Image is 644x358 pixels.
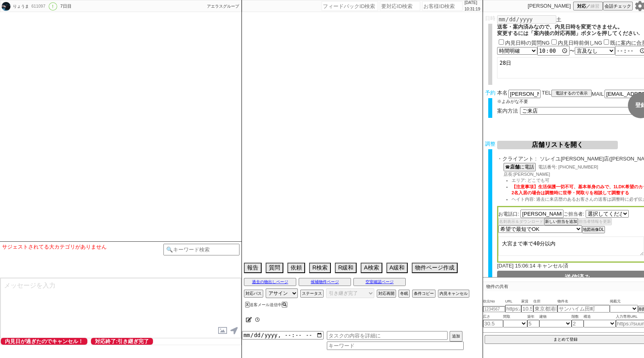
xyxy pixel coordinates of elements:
span: 築年 [527,314,539,320]
input: 要対応ID検索 [380,1,420,11]
input: お電話口 [520,210,563,218]
span: URL [505,298,521,305]
button: X [245,302,250,308]
span: ※よみがな不要 [497,99,528,104]
input: 2 [572,320,584,327]
label: 内見日時前倒しNG [558,40,603,46]
span: 掲載元 [610,298,621,305]
button: 追加 [450,331,462,342]
span: ご担当者: [563,211,584,217]
button: 会話チェック [603,2,633,10]
input: お客様ID検索 [422,1,462,11]
span: お電話口: [498,211,519,217]
span: 対応 [577,3,586,9]
div: 送客メール送信中 [245,302,289,307]
button: 担当者情報を更新 [578,218,612,225]
input: フィードバックID検索 [322,1,378,11]
span: 間取 [503,314,527,320]
button: ☎店舗に電話 [504,163,536,171]
span: MAIL [592,91,604,97]
p: 10:31:19 [464,6,480,12]
label: 内見日時の質問NG [505,40,550,46]
span: 建物 [539,314,572,320]
input: サンハイム田町 [557,305,610,313]
input: 30.5 [483,320,503,327]
button: A緩和 [386,263,408,273]
button: 空室確認ページ [353,278,406,286]
span: 家賃 [521,298,533,305]
span: 案内方法 [497,108,518,114]
input: 5 [527,320,539,327]
input: 🔍キーワード検索 [163,244,239,255]
button: 冬眠 [398,290,410,298]
button: 内見キャンセル [438,290,469,298]
span: 日時 [485,15,495,21]
input: タスクの内容を詳細に [327,331,448,340]
span: 本名 [497,90,508,98]
b: 店舗 [510,164,520,170]
span: 練習 [590,3,599,9]
input: 1234567 [483,306,505,312]
span: 土 [556,16,561,23]
button: 電話するので表示 [551,90,592,97]
button: 地図画像DL [582,226,605,233]
input: https://suumo.jp/chintai/jnc_000022489271 [505,305,521,313]
button: 過去の物出しページ [244,278,296,286]
p: [PERSON_NAME] [528,3,571,9]
div: りょうま [12,3,29,10]
span: 予約 [485,90,495,96]
div: 611097 [29,3,47,10]
button: 対応再開 [377,290,396,298]
div: ! [49,2,57,10]
button: 新しい担当を追加 [544,218,578,225]
button: 条件コピー [412,290,436,298]
button: 店舗リストを開く [497,141,618,149]
button: 物件ページ作成 [412,263,458,273]
button: ステータス [300,290,324,298]
button: 対応パス [244,290,263,298]
button: 依頼 [287,263,305,273]
input: キーワード [327,342,464,350]
div: 7日目 [60,3,72,10]
span: 広さ [483,314,503,320]
span: 住所 [533,298,557,305]
span: 調整 [485,141,495,147]
span: 吹出No [483,298,505,305]
button: A検索 [361,263,382,273]
button: 質問 [266,263,283,273]
span: 会話チェック [605,3,631,9]
span: 店長:[PERSON_NAME] [504,172,550,177]
button: 対応／練習 [573,2,603,10]
button: R緩和 [335,263,357,273]
span: 物件名 [557,298,610,305]
input: 10.5 [521,305,533,313]
span: 構造 [584,314,616,320]
span: 階数 [572,314,584,320]
img: 0hkKzOBahQNGRXNioqu4VKWidmNw50R212LFd8BGFhPlFqVSBleQBzVms1aQQ5AnE6KQR8CzIwblN1eDF1eQM4AGNVCz04Yic... [2,2,10,11]
span: エリア: どこでも可 [512,178,549,183]
button: 候補物件ページ [299,278,351,286]
span: 電話番号: [PHONE_NUMBER] [538,165,598,169]
span: TEL [542,90,551,96]
div: サジェストされてる大カテゴリがありません [2,244,163,250]
span: 内見日が過ぎたのでキャンセル！ [1,338,87,345]
span: 対応終了:引き継ぎ完了 [91,338,153,345]
span: ・クライアント : [497,156,537,162]
button: R検索 [309,263,331,273]
input: 東京都港区海岸３ [533,305,557,313]
span: アエラスグループ [207,4,239,8]
button: 報告 [244,263,262,273]
button: 名刺表示＆ダウンロード [498,218,544,225]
